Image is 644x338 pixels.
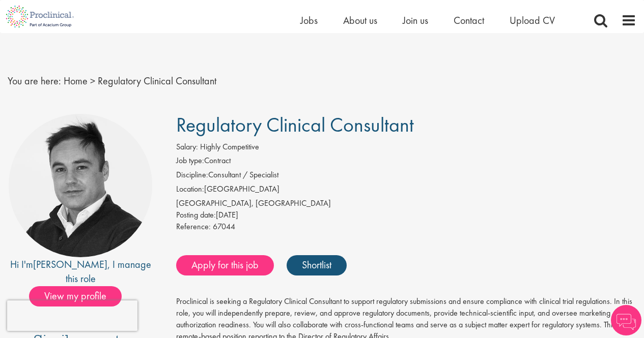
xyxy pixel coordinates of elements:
[98,74,216,87] span: Regulatory Clinical Consultant
[300,14,318,27] a: Jobs
[287,255,347,275] a: Shortlist
[176,183,204,195] label: Location:
[403,14,428,27] a: Join us
[64,74,88,87] a: breadcrumb link
[200,141,259,152] span: Highly Competitive
[176,141,198,153] label: Salary:
[510,14,555,27] a: Upload CV
[176,209,636,221] div: [DATE]
[29,286,122,306] span: View my profile
[176,155,636,169] li: Contract
[343,14,377,27] a: About us
[176,209,216,220] span: Posting date:
[176,169,208,181] label: Discipline:
[8,257,153,286] div: Hi I'm , I manage this role
[176,169,636,183] li: Consultant / Specialist
[176,112,414,138] span: Regulatory Clinical Consultant
[213,221,235,232] span: 67044
[176,155,204,167] label: Job type:
[176,255,274,275] a: Apply for this job
[33,258,107,271] a: [PERSON_NAME]
[9,114,152,257] img: imeage of recruiter Peter Duvall
[176,183,636,198] li: [GEOGRAPHIC_DATA]
[29,288,132,301] a: View my profile
[611,305,641,335] img: Chatbot
[7,300,137,331] iframe: reCAPTCHA
[454,14,484,27] a: Contact
[8,74,61,87] span: You are here:
[176,198,636,209] div: [GEOGRAPHIC_DATA], [GEOGRAPHIC_DATA]
[90,74,95,87] span: >
[176,221,211,233] label: Reference:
